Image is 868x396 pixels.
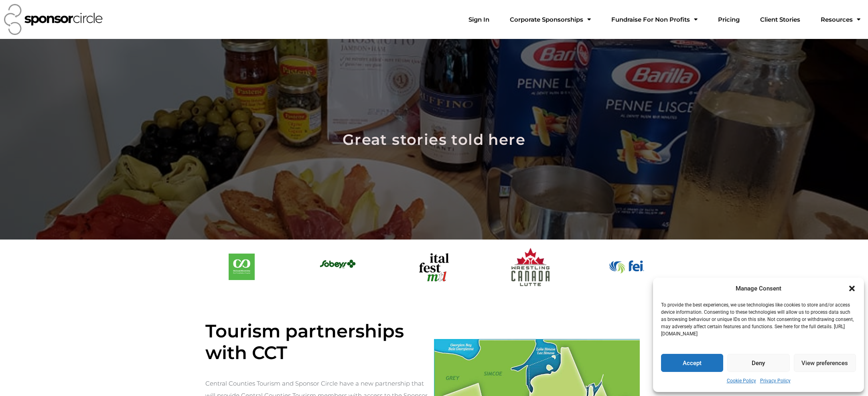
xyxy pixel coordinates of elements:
[462,12,867,28] nav: Menu
[661,354,723,372] button: Accept
[414,249,454,284] img: Italfest Montreal
[205,320,434,364] h4: Tourism partnerships with CCT
[24,128,844,151] h2: Great stories told here
[727,354,789,372] button: Deny
[4,4,103,35] img: Sponsor Circle logo
[814,12,867,28] a: Resources
[661,301,855,337] p: To provide the best experiences, we use technologies like cookies to store and/or access device i...
[462,12,496,28] a: Sign In
[712,12,746,28] a: Pricing
[794,354,856,372] button: View preferences
[736,284,781,294] div: Manage Consent
[503,12,597,28] a: Corporate SponsorshipsMenu Toggle
[760,376,791,386] a: Privacy Policy
[605,12,704,28] a: Fundraise For Non ProfitsMenu Toggle
[848,284,856,292] div: Close dialogue
[727,376,756,386] a: Cookie Policy
[754,12,807,28] a: Client Stories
